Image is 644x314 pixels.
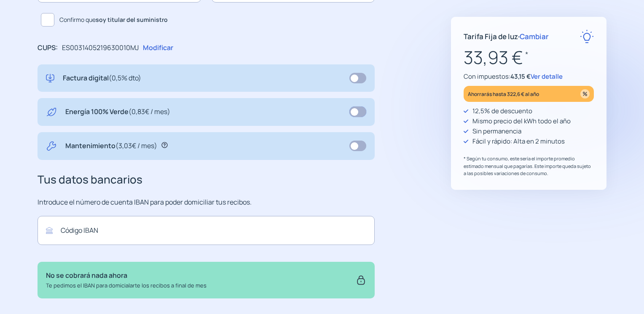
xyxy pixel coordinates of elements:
[46,106,57,117] img: energy-green.svg
[46,141,57,152] img: tool.svg
[464,155,594,177] p: * Según tu consumo, este sería el importe promedio estimado mensual que pagarías. Este importe qu...
[464,43,594,72] p: 33,93 €
[472,106,532,116] p: 12,5% de descuento
[472,126,521,136] p: Sin permanencia
[472,136,565,146] p: Fácil y rápido: Alta en 2 minutos
[46,73,54,84] img: digital-invoice.svg
[46,270,207,281] p: No se cobrará nada ahora
[129,107,170,116] span: (0,83€ / mes)
[65,141,157,152] p: Mantenimiento
[38,171,375,189] h3: Tus datos bancarios
[531,72,563,81] span: Ver detalle
[520,32,549,41] span: Cambiar
[63,73,141,84] p: Factura digital
[464,72,594,82] p: Con impuestos:
[38,43,58,53] p: CUPS:
[46,281,207,290] p: Te pedimos el IBAN para domicialarte los recibos a final de mes
[464,31,549,42] p: Tarifa Fija de luz ·
[143,43,173,53] p: Modificar
[510,72,531,81] span: 43,15 €
[115,141,157,150] span: (3,03€ / mes)
[580,89,590,98] img: percentage_icon.svg
[580,29,594,43] img: rate-E.svg
[472,116,571,126] p: Mismo precio del kWh todo el año
[59,15,168,24] span: Confirmo que
[96,16,168,24] b: soy titular del suministro
[62,43,139,53] p: ES0031405219630010MJ
[109,73,141,82] span: (0,5% dto)
[356,270,366,290] img: secure.svg
[38,197,375,208] p: Introduce el número de cuenta IBAN para poder domiciliar tus recibos.
[65,106,170,117] p: Energía 100% Verde
[468,89,539,99] p: Ahorrarás hasta 322,6 € al año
